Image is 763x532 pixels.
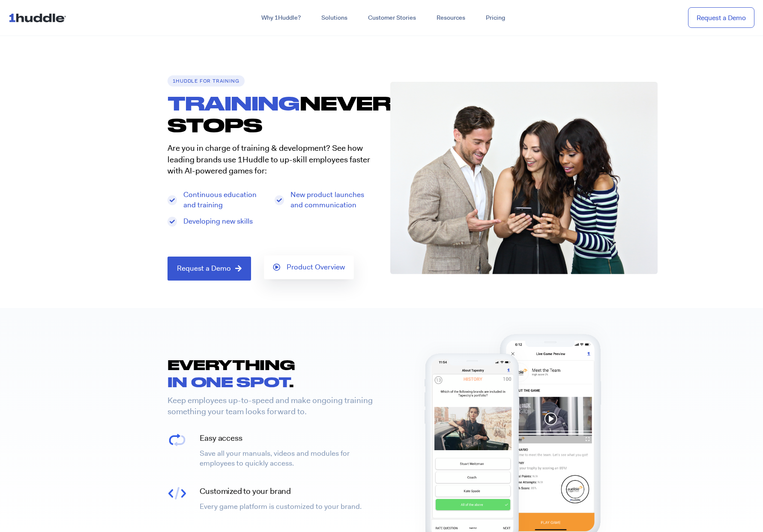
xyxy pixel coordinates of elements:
[168,356,360,391] h2: EVERYTHING .
[476,10,515,26] a: Pricing
[358,10,426,26] a: Customer Stories
[9,9,70,26] img: ...
[168,92,300,114] span: TRAINING
[287,263,345,271] span: Product Overview
[264,255,354,279] a: Product Overview
[181,190,266,210] span: Continuous education and training
[426,10,476,26] a: Resources
[168,257,251,281] a: Request a Demo
[251,10,311,26] a: Why 1Huddle?
[200,502,377,512] p: Every game platform is customized to your brand.
[200,433,377,444] h4: Easy access
[168,143,373,177] p: Are you in charge of training & development? See how leading brands use 1Huddle to up-skill emplo...
[688,7,754,28] a: Request a Demo
[311,10,358,26] a: Solutions
[177,265,231,272] span: Request a Demo
[168,395,375,418] p: Keep employees up-to-speed and make ongoing training something your team looks forward to.
[200,448,377,469] p: Save all your manuals, videos and modules for employees to quickly access.
[200,486,377,497] h4: Customized to your brand
[181,216,253,227] span: Developing new skills
[288,190,373,210] span: New product launches and communication
[168,75,245,87] h6: 1Huddle for TRAINING
[168,92,382,136] h1: NEVER STOPS
[168,374,290,390] span: IN ONE SPOT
